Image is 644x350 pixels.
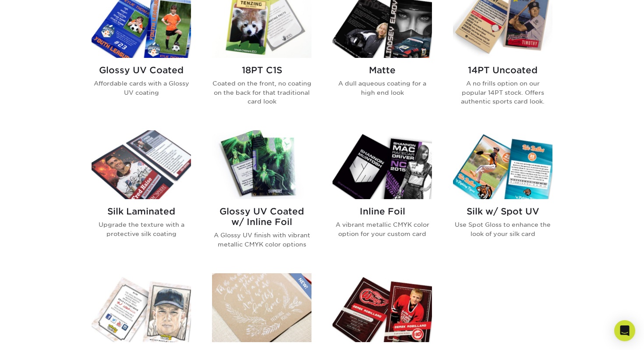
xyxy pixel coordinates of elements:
img: 18PT French Kraft Trading Cards [212,273,311,342]
a: Silk Laminated Trading Cards Silk Laminated Upgrade the texture with a protective silk coating [92,130,191,263]
img: ModCard™ Trading Cards [333,273,432,342]
p: A no frills option on our popular 14PT stock. Offers authentic sports card look. [453,79,552,106]
img: Uncoated Linen Trading Cards [92,273,191,342]
p: Use Spot Gloss to enhance the look of your silk card [453,220,552,238]
h2: Glossy UV Coated w/ Inline Foil [212,206,311,227]
h2: 14PT Uncoated [453,65,552,75]
img: Inline Foil Trading Cards [333,130,432,199]
h2: Inline Foil [333,206,432,217]
h2: Silk Laminated [92,206,191,217]
h2: 18PT C1S [212,65,311,75]
img: Silk Laminated Trading Cards [92,130,191,199]
h2: Matte [333,65,432,75]
p: Affordable cards with a Glossy UV coating [92,79,191,97]
p: A dull aqueous coating for a high end look [333,79,432,97]
img: New Product [290,273,311,300]
p: Coated on the front, no coating on the back for that traditional card look [212,79,311,106]
p: A Glossy UV finish with vibrant metallic CMYK color options [212,231,311,249]
a: Inline Foil Trading Cards Inline Foil A vibrant metallic CMYK color option for your custom card [333,130,432,263]
p: Upgrade the texture with a protective silk coating [92,220,191,238]
a: Glossy UV Coated w/ Inline Foil Trading Cards Glossy UV Coated w/ Inline Foil A Glossy UV finish ... [212,130,311,263]
h2: Silk w/ Spot UV [453,206,552,217]
iframe: Google Customer Reviews [2,323,74,347]
a: Silk w/ Spot UV Trading Cards Silk w/ Spot UV Use Spot Gloss to enhance the look of your silk card [453,130,552,263]
img: Glossy UV Coated w/ Inline Foil Trading Cards [212,130,311,199]
h2: Glossy UV Coated [92,65,191,75]
div: Open Intercom Messenger [614,320,635,341]
img: Silk w/ Spot UV Trading Cards [453,130,552,199]
p: A vibrant metallic CMYK color option for your custom card [333,220,432,238]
